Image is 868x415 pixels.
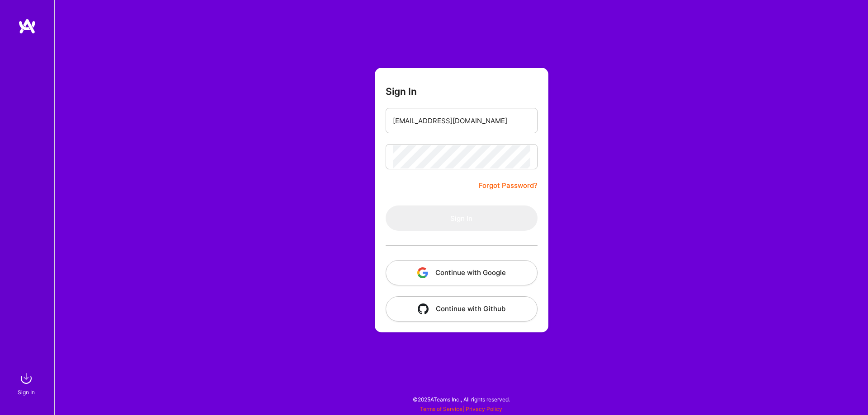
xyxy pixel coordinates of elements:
[386,86,417,97] h3: Sign In
[386,260,538,285] button: Continue with Google
[417,267,428,278] img: icon
[54,388,868,410] div: © 2025 ATeams Inc., All rights reserved.
[420,406,462,412] a: Terms of Service
[386,296,538,322] button: Continue with Github
[418,303,429,314] img: icon
[466,406,502,412] a: Privacy Policy
[17,369,35,387] img: sign in
[19,369,35,397] a: sign inSign In
[393,109,530,132] input: Email...
[18,387,35,397] div: Sign In
[420,406,502,412] span: |
[479,180,538,191] a: Forgot Password?
[18,18,36,34] img: logo
[386,205,538,231] button: Sign In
